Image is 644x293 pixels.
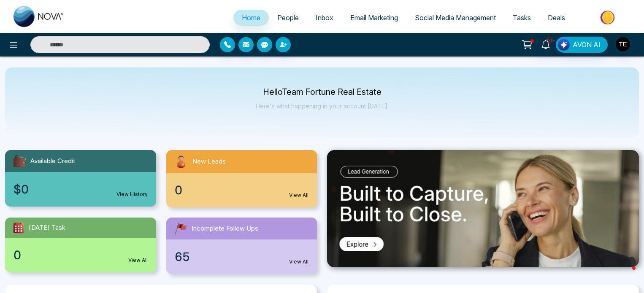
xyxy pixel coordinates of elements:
a: Inbox [307,10,342,26]
iframe: Intercom live chat [615,264,636,285]
span: $0 [14,180,29,198]
a: Deals [539,10,574,26]
span: 0 [175,181,182,199]
span: Social Media Management [415,13,496,22]
a: Email Marketing [342,10,406,26]
a: Social Media Management [406,10,504,26]
img: todayTask.svg [12,221,25,234]
img: newLeads.svg [173,153,189,169]
span: AVON AI [573,40,601,50]
a: People [269,10,307,26]
a: Incomplete Follow Ups65View All [161,218,322,274]
span: 10+ [546,37,553,44]
span: 0 [14,246,21,264]
img: . [327,150,639,267]
span: [DATE] Task [29,223,65,233]
button: AVON AI [556,37,608,53]
img: Lead Flow [558,39,570,51]
span: People [277,13,299,22]
span: Home [242,13,260,22]
img: Market-place.gif [578,8,639,27]
a: 10+ [536,37,556,51]
img: availableCredit.svg [12,153,27,169]
span: New Leads [192,157,226,167]
span: Deals [548,13,565,22]
img: Nova CRM Logo [14,6,64,27]
a: View All [289,258,308,266]
a: View All [128,256,148,264]
span: 65 [175,248,190,266]
span: Inbox [316,13,333,22]
a: View History [116,191,148,198]
span: Incomplete Follow Ups [192,224,258,234]
span: Tasks [513,13,531,22]
a: View All [289,191,308,199]
a: New Leads0View All [161,150,322,207]
span: Available Credit [30,156,75,166]
img: User Avatar [616,37,630,51]
a: Home [233,10,269,26]
p: Hello Team Fortune Real Estate [256,89,389,96]
span: Email Marketing [350,13,398,22]
img: followUps.svg [173,221,188,236]
p: Here's what happening in your account [DATE]. [256,102,389,110]
a: Tasks [504,10,539,26]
